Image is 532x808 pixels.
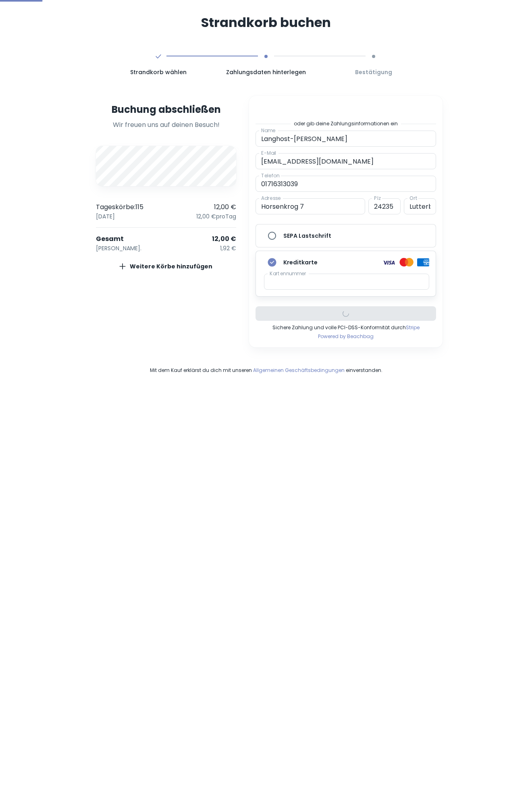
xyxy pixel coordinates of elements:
[196,212,236,221] p: 12,00 € pro Tag
[96,234,124,244] p: Gesamt
[261,127,275,134] label: Name
[216,68,317,77] span: Zahlungsdaten hinterlegen
[256,102,436,117] iframe: Sicherer Rahmen für Zahlungs-Schaltfläche
[212,234,236,244] p: 12,00 €
[417,258,429,266] img: logo card
[96,120,236,130] p: Wir freuen uns auf deinen Besuch!
[272,321,420,331] span: Sichere Zahlung und volle PCI-DSS-Konformität durch
[294,120,398,127] span: oder gib deine Zahlungsinformationen ein
[318,333,374,340] span: Powered by Beachbag
[108,68,209,77] span: Strandkorb wählen
[270,270,307,277] label: Kartennummer
[96,259,236,274] button: Weitere Körbe hinzufügen
[261,150,276,156] label: E-Mail
[368,198,401,214] input: Postal code
[253,367,345,374] a: Allgemeinen Geschäftsbedingungen
[89,13,443,32] h3: Strandkorb buchen
[261,195,281,201] label: Adresse
[261,172,279,179] label: Telefon
[96,244,141,253] p: [PERSON_NAME].
[399,258,414,267] img: logo card
[323,68,424,77] span: Bestätigung
[283,231,331,240] h6: SEPA Lastschrift
[318,331,374,341] a: Powered by Beachbag
[406,324,420,331] a: Stripe
[270,278,424,285] iframe: Sicherer Eingaberahmen für Kartenzahlungen
[214,202,236,212] p: 12,00 €
[96,212,115,221] p: [DATE]
[283,258,318,267] h6: Kreditkarte
[409,195,418,201] label: Ort
[220,244,236,253] p: 1,92 €
[382,258,396,267] img: logo card
[374,195,381,201] label: Plz
[96,102,236,117] h4: Buchung abschließen
[96,202,143,212] p: Tageskörbe : 115
[89,367,443,374] span: Mit dem Kauf erklärst du dich mit unseren einverstanden.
